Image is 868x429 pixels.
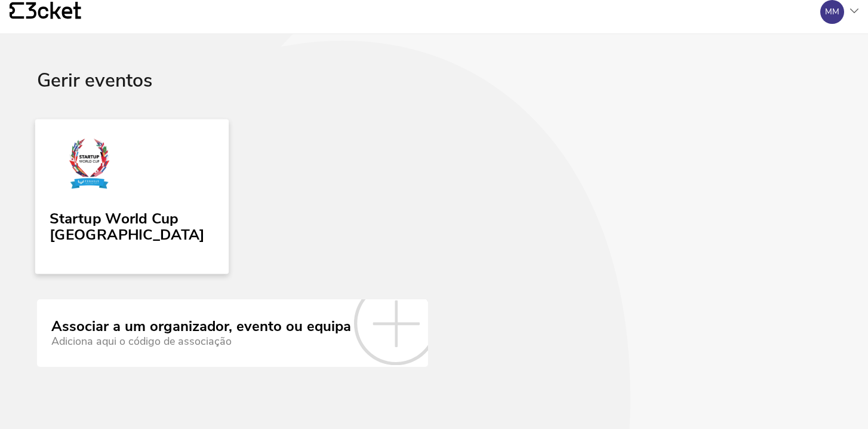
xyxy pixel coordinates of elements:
[50,206,214,244] div: Startup World Cup [GEOGRAPHIC_DATA]
[10,2,81,22] a: {' '}
[51,318,351,335] div: Associar a um organizador, evento ou equipa
[51,335,351,348] div: Adiciona aqui o código de associação
[10,2,24,19] g: {' '}
[825,7,839,17] div: MM
[50,139,129,194] img: Startup World Cup Portugal
[37,299,428,366] a: Associar a um organizador, evento ou equipa Adiciona aqui o código de associação
[35,119,229,274] a: Startup World Cup Portugal Startup World Cup [GEOGRAPHIC_DATA]
[37,70,831,121] div: Gerir eventos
